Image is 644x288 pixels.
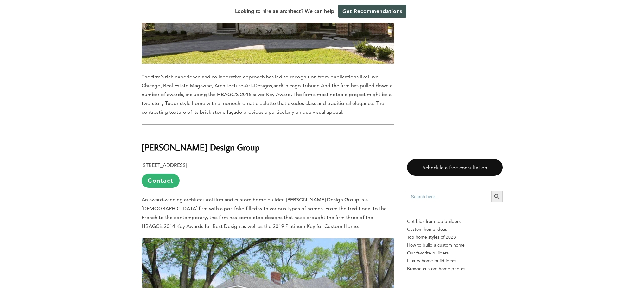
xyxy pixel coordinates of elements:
[142,142,260,153] b: [PERSON_NAME] Design Group
[407,249,503,257] a: Our favorite builders
[142,197,387,229] span: An award-winning architectural firm and custom home builder, [PERSON_NAME] Design Group is a [DEM...
[282,83,321,89] span: Chicago Tribune.
[612,256,636,280] iframe: Drift Widget Chat Controller
[142,174,180,188] a: Contact
[142,74,379,89] span: Luxe Chicago, Real Estate Magazine, Architecture-Art-Designs,
[407,241,503,249] a: How to build a custom home
[142,83,392,115] span: And the firm has pulled down a number of awards, including the HBAGC’S 2015 silver Key Award. The...
[494,193,501,200] svg: Search
[407,225,503,233] a: Custom home ideas
[407,218,503,225] p: Get bids from top builders
[407,159,503,176] a: Schedule a free consultation
[407,233,503,241] a: Top home styles of 2023
[142,74,368,80] span: The firm’s rich experience and collaborative approach has led to recognition from publications like
[142,162,187,168] b: [STREET_ADDRESS]
[338,5,406,18] a: Get Recommendations
[407,265,503,273] a: Browse custom home photos
[273,83,282,89] span: and
[407,257,503,265] a: Luxury home build ideas
[407,191,491,202] input: Search here...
